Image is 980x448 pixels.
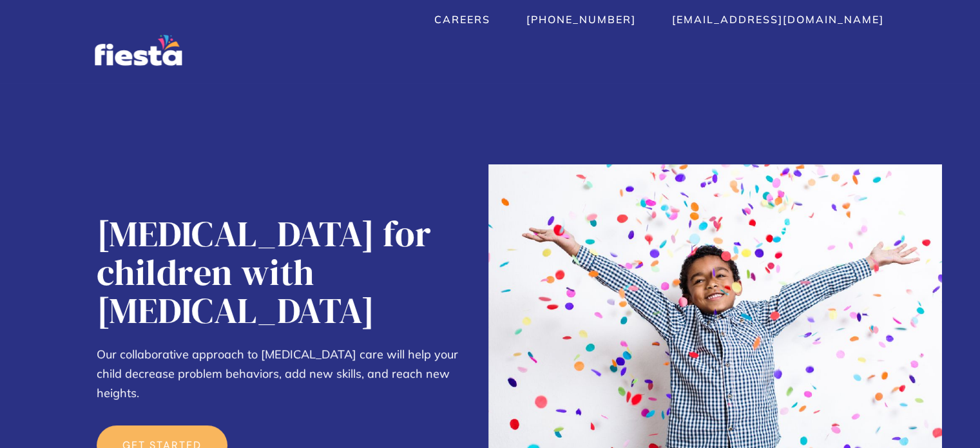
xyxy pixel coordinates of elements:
h1: [MEDICAL_DATA] for children with [MEDICAL_DATA] [97,215,475,329]
a: [EMAIL_ADDRESS][DOMAIN_NAME] [672,13,884,26]
p: Our collaborative approach to [MEDICAL_DATA] care will help your child decrease problem behaviors... [97,345,475,403]
a: home [95,35,182,66]
a: Careers [434,13,490,26]
a: [PHONE_NUMBER] [526,13,636,26]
